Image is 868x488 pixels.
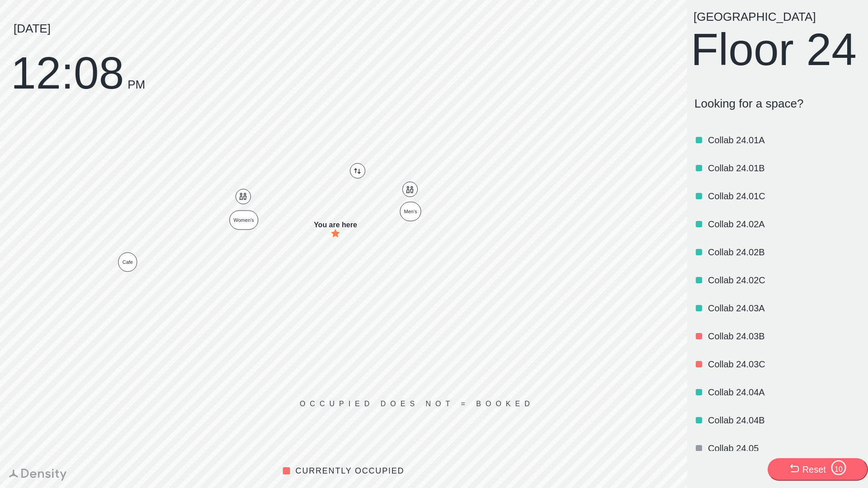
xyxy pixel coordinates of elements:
[768,458,868,481] button: Reset10
[708,414,859,427] p: Collab 24.04B
[708,274,859,286] p: Collab 24.02C
[708,246,859,258] p: Collab 24.02B
[802,463,826,476] div: Reset
[830,465,847,474] div: 10
[708,162,859,174] p: Collab 24.01B
[708,358,859,371] p: Collab 24.03C
[708,386,859,399] p: Collab 24.04A
[708,330,859,343] p: Collab 24.03B
[708,302,859,314] p: Collab 24.03A
[694,97,861,111] p: Looking for a space?
[708,134,859,146] p: Collab 24.01A
[708,442,859,455] p: Collab 24.05
[708,218,859,230] p: Collab 24.02A
[708,190,859,202] p: Collab 24.01C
